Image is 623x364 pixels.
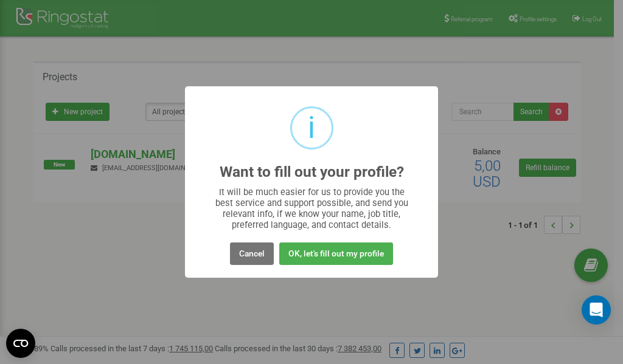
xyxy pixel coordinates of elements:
button: Cancel [230,242,274,265]
div: i [308,108,315,148]
div: It will be much easier for us to provide you the best service and support possible, and send you ... [209,187,414,230]
h2: Want to fill out your profile? [220,164,404,180]
button: OK, let's fill out my profile [279,242,393,265]
button: Open CMP widget [6,329,35,358]
div: Open Intercom Messenger [582,295,611,325]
